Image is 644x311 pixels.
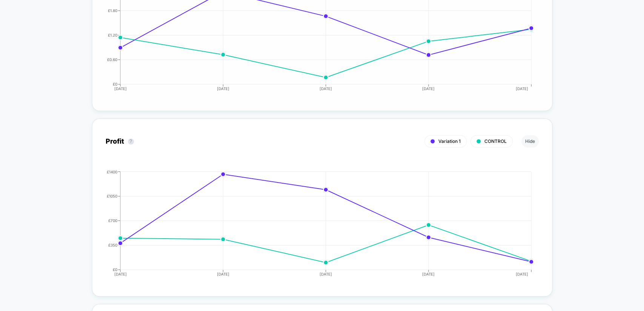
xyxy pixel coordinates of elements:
span: CONTROL [484,138,507,144]
tspan: £1400 [107,169,117,174]
tspan: £350 [108,242,117,247]
tspan: £1.20 [108,32,117,37]
button: ? [128,138,134,144]
tspan: £0 [113,81,117,86]
tspan: [DATE] [320,271,332,276]
tspan: £1050 [107,193,117,198]
button: Hide [521,135,539,147]
tspan: £700 [108,218,117,222]
tspan: [DATE] [422,271,435,276]
span: Variation 1 [438,138,461,144]
tspan: £1.80 [108,8,117,12]
div: PROFIT [98,170,531,283]
tspan: [DATE] [320,86,332,90]
tspan: [DATE] [114,86,127,90]
tspan: £0.60 [107,57,117,61]
tspan: [DATE] [422,86,435,90]
tspan: [DATE] [114,271,127,276]
tspan: [DATE] [217,271,229,276]
tspan: [DATE] [217,86,229,90]
tspan: £0 [113,267,117,271]
tspan: [DATE] [516,271,528,276]
tspan: [DATE] [516,86,528,90]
